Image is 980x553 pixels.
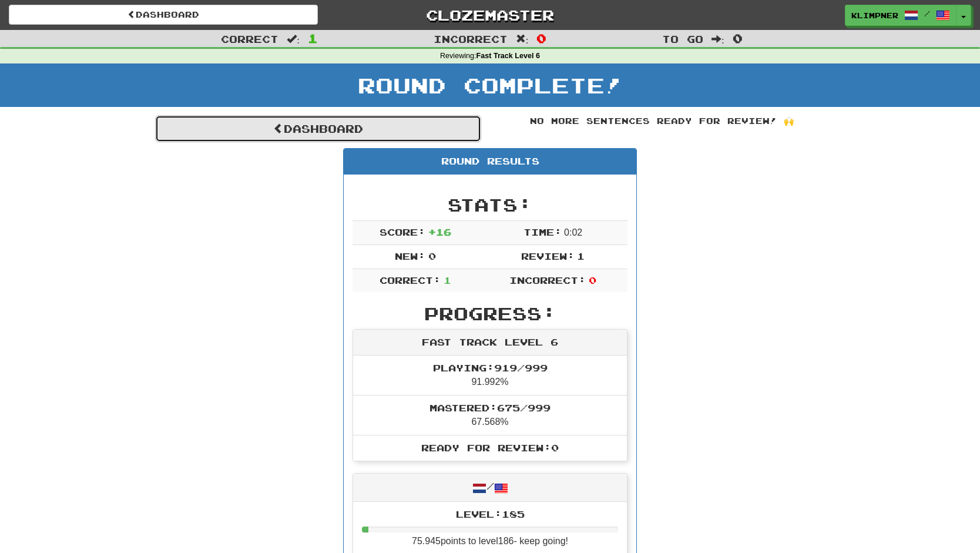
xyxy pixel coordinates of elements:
div: Fast Track Level 6 [353,330,627,356]
span: Time: [523,226,562,237]
span: Correct [221,33,278,45]
span: : [287,34,300,44]
span: Mastered: 675 / 999 [429,402,551,413]
li: 67.568% [353,395,627,435]
h2: Stats: [353,195,627,215]
span: Level: 185 [456,508,525,520]
span: 0 : 0 2 [564,227,582,237]
span: Correct: [380,274,441,286]
span: / [924,9,930,18]
a: Dashboard [9,5,318,25]
span: To go [662,33,703,45]
span: Incorrect: [509,274,586,286]
span: Ready for Review: 0 [421,442,559,453]
div: Round Results [344,149,636,175]
div: No more sentences ready for review! 🙌 [499,115,825,127]
span: 0 [589,274,596,286]
span: klimpner [851,10,898,21]
span: Playing: 919 / 999 [433,362,548,373]
span: 1 [444,274,451,286]
span: 0 [733,31,743,45]
span: 1 [308,31,318,45]
span: : [711,34,724,44]
a: Clozemaster [335,5,645,25]
span: Review: [521,250,575,262]
div: / [353,474,627,501]
span: 0 [428,250,436,262]
span: Incorrect [434,33,508,45]
span: : [516,34,529,44]
li: 91.992% [353,356,627,396]
strong: Fast Track Level 6 [476,52,541,60]
span: New: [395,250,425,262]
span: 1 [577,250,585,262]
h1: Round Complete! [4,73,976,97]
h2: Progress: [353,304,627,323]
a: Dashboard [155,115,481,142]
span: 0 [536,31,546,45]
a: klimpner / [845,5,956,26]
span: Score: [380,226,425,237]
span: + 16 [428,226,451,237]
